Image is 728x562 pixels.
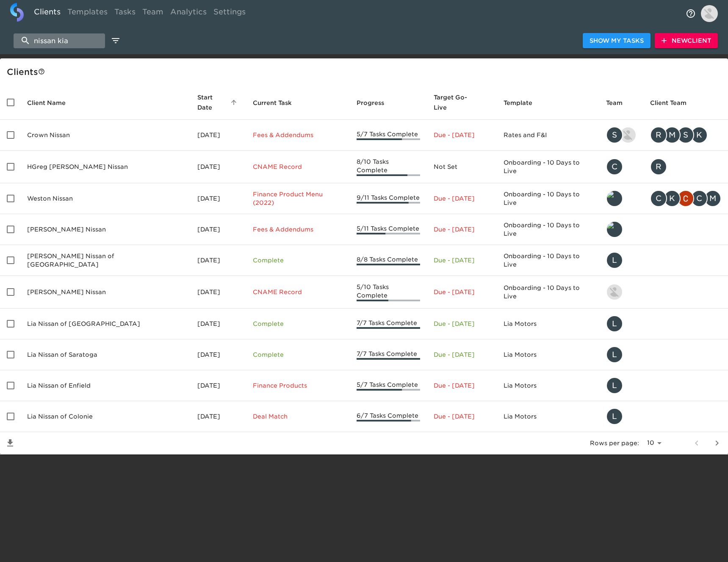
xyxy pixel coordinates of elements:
div: L [606,408,623,425]
div: lauren.seimas@roadster.com [606,252,637,269]
div: rrobins@crowncars.com, mcooley@crowncars.com, sparent@crowncars.com, kwilson@crowncars.com [650,127,721,143]
td: Lia Motors [497,309,599,339]
span: Target Go-Live [434,92,490,113]
td: Lia Motors [497,401,599,432]
td: 5/10 Tasks Complete [350,276,427,309]
td: 7/7 Tasks Complete [350,339,427,370]
button: Show My Tasks [583,33,650,49]
td: Lia Motors [497,339,599,370]
td: Lia Nissan of Enfield [20,370,191,401]
td: [DATE] [191,276,246,309]
p: Due - [DATE] [434,412,490,421]
p: Due - [DATE] [434,225,490,234]
td: [DATE] [191,120,246,151]
td: Onboarding - 10 Days to Live [497,183,599,214]
td: 5/7 Tasks Complete [350,120,427,151]
div: S [677,127,694,143]
span: Client Name [27,98,77,108]
span: This is the next Task in this Hub that should be completed [253,98,292,108]
div: nikko.foster@roadster.com [606,284,637,300]
td: Onboarding - 10 Days to Live [497,245,599,276]
a: Templates [64,3,111,24]
img: christopher.mccarthy@roadster.com [678,191,693,206]
td: Not Set [427,151,497,183]
img: nikko.foster@roadster.com [607,284,622,300]
p: Due - [DATE] [434,256,490,264]
td: Onboarding - 10 Days to Live [497,214,599,245]
td: Onboarding - 10 Days to Live [497,276,599,309]
p: CNAME Record [253,288,343,296]
p: Fees & Addendums [253,131,343,139]
span: Calculated based on the start date and the duration of all Tasks contained in this Hub. [434,92,479,113]
div: S [606,127,623,143]
select: rows per page [642,437,664,449]
img: leland@roadster.com [607,222,622,237]
td: [DATE] [191,370,246,401]
td: Lia Nissan of [GEOGRAPHIC_DATA] [20,309,191,339]
img: logo [10,3,24,22]
a: Tasks [111,3,139,24]
p: Complete [253,320,343,328]
td: [DATE] [191,214,246,245]
td: [PERSON_NAME] Nissan of [GEOGRAPHIC_DATA] [20,245,191,276]
div: K [664,190,681,207]
p: Due - [DATE] [434,320,490,328]
button: edit [108,33,123,48]
td: 8/10 Tasks Complete [350,151,427,183]
td: Weston Nissan [20,183,191,214]
div: clayton.mandel@roadster.com [606,158,637,175]
span: Current Task [253,98,303,108]
div: C [691,190,708,207]
td: [DATE] [191,183,246,214]
button: next page [707,433,727,453]
div: lauren.seimas@roadster.com [606,315,637,332]
span: Show My Tasks [590,36,644,46]
span: New Client [662,36,711,46]
button: NewClient [655,33,718,49]
div: Client s [7,65,725,79]
img: austin@roadster.com [620,127,636,143]
div: C [606,158,623,175]
td: [DATE] [191,245,246,276]
div: L [606,377,623,394]
td: HGreg [PERSON_NAME] Nissan [20,151,191,183]
span: Team [606,98,634,108]
p: Complete [253,256,343,264]
td: Crown Nissan [20,120,191,151]
img: Profile [701,5,718,22]
p: Due - [DATE] [434,288,490,296]
div: R [650,158,667,175]
div: cpereira@westonauto.com, kendra.zellner@roadster.com, christopher.mccarthy@roadster.com, cfrankli... [650,190,721,207]
span: Start Date [197,92,239,113]
td: 6/7 Tasks Complete [350,401,427,432]
td: 9/11 Tasks Complete [350,183,427,214]
td: 8/8 Tasks Complete [350,245,427,276]
td: Lia Nissan of Saratoga [20,339,191,370]
p: Finance Products [253,381,343,390]
td: 7/7 Tasks Complete [350,309,427,339]
div: leland@roadster.com [606,190,637,207]
p: Rows per page: [590,439,639,447]
p: Complete [253,350,343,359]
td: Lia Nissan of Colonie [20,401,191,432]
div: L [606,315,623,332]
div: M [704,190,721,207]
div: C [650,190,667,207]
div: R [650,127,667,143]
a: Analytics [167,3,210,24]
div: L [606,346,623,363]
span: Progress [357,98,395,108]
p: Due - [DATE] [434,131,490,139]
button: notifications [681,3,701,24]
p: CNAME Record [253,163,343,171]
td: [PERSON_NAME] Nissan [20,214,191,245]
div: M [664,127,681,143]
p: Due - [DATE] [434,381,490,390]
a: Settings [210,3,249,24]
div: leland@roadster.com [606,221,637,238]
img: leland@roadster.com [607,191,622,206]
p: Finance Product Menu (2022) [253,190,343,207]
div: K [691,127,708,143]
div: rhall@hgreg.com [650,158,721,175]
p: Due - [DATE] [434,194,490,203]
